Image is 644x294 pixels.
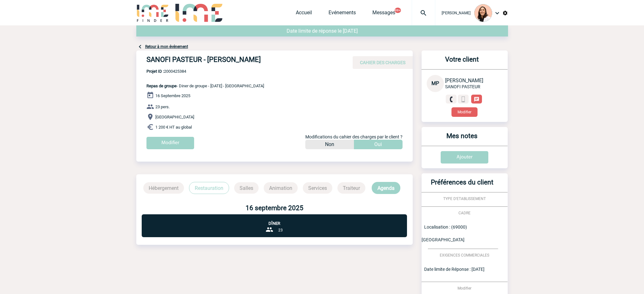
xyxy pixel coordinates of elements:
p: Dîner [142,214,407,226]
span: 23 [278,228,283,232]
span: SANOFI PASTEUR [445,84,480,89]
p: Hébergement [143,182,184,194]
span: [PERSON_NAME] [445,77,483,84]
p: Oui [374,140,382,149]
span: [GEOGRAPHIC_DATA] [155,115,194,119]
button: 99+ [395,8,401,13]
a: Accueil [296,10,312,18]
img: fixe.png [448,97,454,102]
a: Evénements [329,10,356,18]
span: 1 200 € HT au global [155,125,192,130]
span: Modifications du cahier des charges par le client ? [305,134,403,139]
img: group-24-px-b.png [266,226,273,233]
h3: Préférences du client [424,178,500,192]
input: Modifier [146,137,194,149]
h4: SANOFI PASTEUR - [PERSON_NAME] [146,56,337,66]
span: 23 pers. [155,104,170,109]
span: EXIGENCES COMMERCIALES [440,253,489,257]
span: CADRE [458,211,471,215]
p: Services [303,182,332,194]
a: Messages [372,10,395,18]
span: MP [431,80,439,86]
span: [PERSON_NAME] [442,11,471,15]
img: IME-Finder [136,4,169,22]
p: Animation [264,182,298,194]
h3: Mes notes [424,132,500,146]
img: 129834-0.png [474,4,492,22]
span: Repas de groupe [146,84,177,88]
p: Agenda [372,182,400,194]
p: Salles [234,182,259,194]
img: chat-24-px-w.png [474,97,479,102]
p: Non [325,140,334,149]
span: CAHIER DES CHARGES [360,60,405,65]
span: Date limite de réponse le [DATE] [287,28,358,34]
a: Retour à mon événement [145,44,188,49]
input: Ajouter [441,151,488,164]
span: 2000425384 [146,69,264,74]
h3: Votre client [424,56,500,69]
span: Localisation : (69000) [GEOGRAPHIC_DATA] [422,224,467,242]
span: TYPE D'ETABLISSEMENT [443,197,486,201]
span: - Diner de groupe - [DATE] - [GEOGRAPHIC_DATA] [146,84,264,88]
span: 16 Septembre 2025 [155,93,190,98]
img: portable.png [460,97,466,102]
p: Traiteur [337,182,365,194]
b: Projet ID : [146,69,164,74]
span: Modifier [458,286,471,291]
span: Date limite de Réponse : [DATE] [424,267,485,272]
p: Restauration [189,182,229,194]
b: 16 septembre 2025 [246,204,303,212]
button: Modifier [451,107,478,117]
